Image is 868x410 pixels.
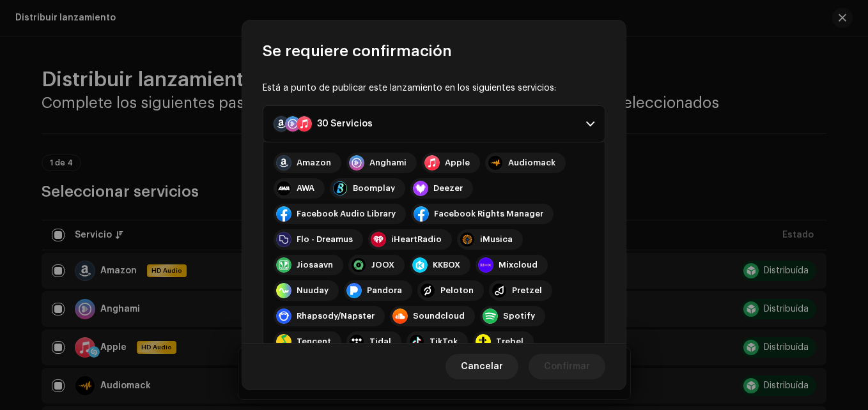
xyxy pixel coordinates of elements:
div: Amazon [297,158,331,168]
div: Spotify [503,311,535,321]
div: JOOX [371,260,394,270]
div: Peloton [440,285,474,296]
div: Tencent [297,337,331,347]
div: Audiomack [508,158,555,168]
div: Jiosaavn [297,260,333,270]
p-accordion-header: 30 Servicios [263,105,605,142]
div: Pretzel [512,285,542,296]
div: Deezer [433,183,463,194]
div: TikTok [430,337,458,347]
div: Boomplay [353,183,395,194]
span: Cancelar [461,354,503,379]
div: Anghami [369,158,407,168]
div: Tidal [369,337,391,347]
button: Confirmar [529,354,605,379]
div: KKBOX [433,260,460,270]
div: Rhapsody/Napster [297,311,375,321]
div: Apple [445,158,470,168]
div: Flo - Dreamus [297,234,353,245]
div: Está a punto de publicar este lanzamiento en los siguientes servicios: [263,82,605,95]
div: AWA [297,183,314,194]
button: Cancelar [446,354,518,379]
span: Confirmar [544,354,590,379]
div: Trebel [496,337,523,347]
div: iHeartRadio [391,234,442,245]
div: Pandora [367,285,402,296]
div: Mixcloud [499,260,538,270]
span: Se requiere confirmación [263,41,452,61]
div: Facebook Rights Manager [434,209,543,219]
div: Soundcloud [413,311,465,321]
div: Facebook Audio Library [297,209,396,219]
p-accordion-content: 30 Servicios [263,142,605,388]
div: iMusica [480,234,513,245]
div: 30 Servicios [317,119,373,129]
div: Nuuday [297,285,329,296]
